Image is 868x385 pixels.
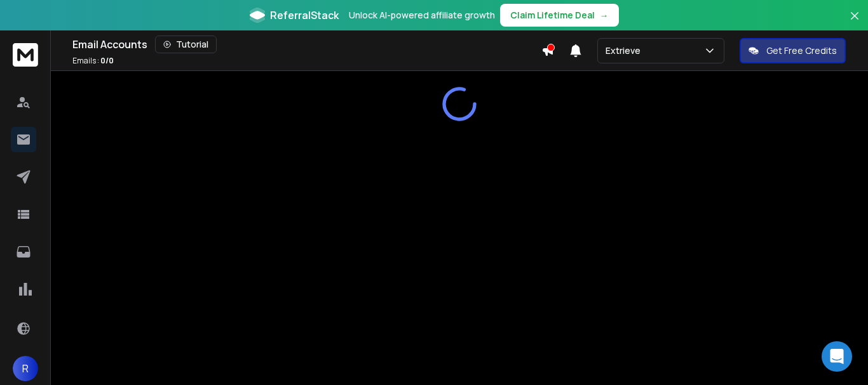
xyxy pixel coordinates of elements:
[606,44,646,57] p: Extrieve
[740,38,846,63] button: Get Free Credits
[766,44,837,57] p: Get Free Credits
[270,8,339,23] span: ReferralStack
[72,36,541,53] div: Email Accounts
[155,36,217,53] button: Tutorial
[349,9,495,22] p: Unlock AI-powered affiliate growth
[100,55,114,66] span: 0 / 0
[13,356,38,381] button: R
[600,9,609,22] span: →
[846,8,863,38] button: Close banner
[72,56,114,66] p: Emails :
[500,4,619,27] button: Claim Lifetime Deal→
[822,341,852,372] div: Open Intercom Messenger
